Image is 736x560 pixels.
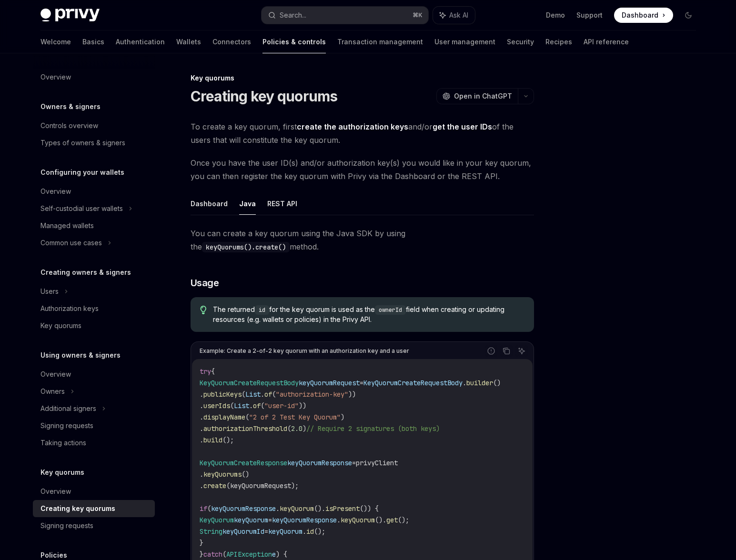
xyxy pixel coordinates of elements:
[40,186,71,197] div: Overview
[360,504,379,513] span: ()) {
[40,101,101,112] h5: Owners & signers
[33,300,155,317] a: Authorization keys
[493,379,501,387] span: ()
[245,413,249,421] span: (
[40,467,84,478] h5: Key quorums
[40,30,71,53] a: Welcome
[546,10,565,20] a: Demo
[222,436,234,444] span: ();
[40,167,124,178] h5: Configuring your wallets
[33,69,155,86] a: Overview
[255,305,269,315] code: id
[213,305,524,324] span: The returned for the key quorum is used as the field when creating or updating resources (e.g. wa...
[200,306,207,314] svg: Tip
[261,390,264,399] span: .
[203,424,287,433] span: authorizationThreshold
[211,367,215,376] span: {
[203,550,222,559] span: catch
[262,7,428,24] button: Search...⌘K
[33,434,155,451] a: Taking actions
[40,203,123,214] div: Self-custodial user wallets
[297,122,408,132] a: create the authorization keys
[276,504,280,513] span: .
[272,550,276,559] span: e
[272,390,276,399] span: (
[325,504,360,513] span: isPresent
[226,550,272,559] span: APIException
[200,516,234,524] span: KeyQuorum
[276,390,348,399] span: "authorization-key"
[40,437,86,449] div: Taking actions
[191,73,534,83] div: Key quorums
[212,30,251,53] a: Connectors
[253,401,261,410] span: of
[306,424,440,433] span: // Require 2 signatures (both keys)
[33,483,155,500] a: Overview
[352,459,356,467] span: =
[267,192,297,215] button: REST API
[200,459,287,467] span: KeyQuorumCreateResponse
[306,527,314,536] span: id
[463,379,466,387] span: .
[40,71,71,83] div: Overview
[40,350,121,361] h5: Using owners & signers
[234,516,268,524] span: keyQuorum
[341,413,344,421] span: )
[40,386,65,397] div: Owners
[242,390,245,399] span: (
[191,88,338,105] h1: Creating key quorums
[40,303,99,314] div: Authorization keys
[222,527,264,536] span: keyQuorumId
[40,503,115,514] div: Creating key quorums
[200,367,211,376] span: try
[191,227,534,253] span: You can create a key quorum using the Java SDK by using the method.
[413,11,423,19] span: ⌘ K
[200,401,203,410] span: .
[485,345,497,357] button: Report incorrect code
[264,390,272,399] span: of
[314,504,325,513] span: ().
[33,500,155,517] a: Creating key quorums
[287,459,352,467] span: keyQuorumResponse
[226,481,299,490] span: (keyQuorumRequest);
[40,267,131,278] h5: Creating owners & signers
[454,91,512,101] span: Open in ChatGPT
[234,401,249,410] span: List
[337,30,423,53] a: Transaction management
[398,516,409,524] span: ();
[433,122,492,132] a: get the user IDs
[299,379,360,387] span: keyQuorumRequest
[33,217,155,234] a: Managed wallets
[249,413,341,421] span: "2 of 2 Test Key Quorum"
[33,134,155,151] a: Types of owners & signers
[116,30,165,53] a: Authentication
[436,88,518,104] button: Open in ChatGPT
[261,401,264,410] span: (
[203,470,242,479] span: keyQuorums
[191,276,219,290] span: Usage
[433,7,475,24] button: Ask AI
[449,10,468,20] span: Ask AI
[40,9,100,22] img: dark logo
[200,436,203,444] span: .
[299,401,306,410] span: ))
[200,504,207,513] span: if
[33,317,155,334] a: Key quorums
[314,527,325,536] span: ();
[200,379,299,387] span: KeyQuorumCreateRequestBody
[40,220,94,231] div: Managed wallets
[356,459,398,467] span: privyClient
[242,470,249,479] span: ()
[262,30,326,53] a: Policies & controls
[360,379,363,387] span: =
[33,366,155,383] a: Overview
[272,516,337,524] span: keyQuorumResponse
[466,379,493,387] span: builder
[203,436,222,444] span: build
[203,401,230,410] span: userIds
[40,120,98,131] div: Controls overview
[200,470,203,479] span: .
[200,481,203,490] span: .
[200,390,203,399] span: .
[291,424,302,433] span: 2.0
